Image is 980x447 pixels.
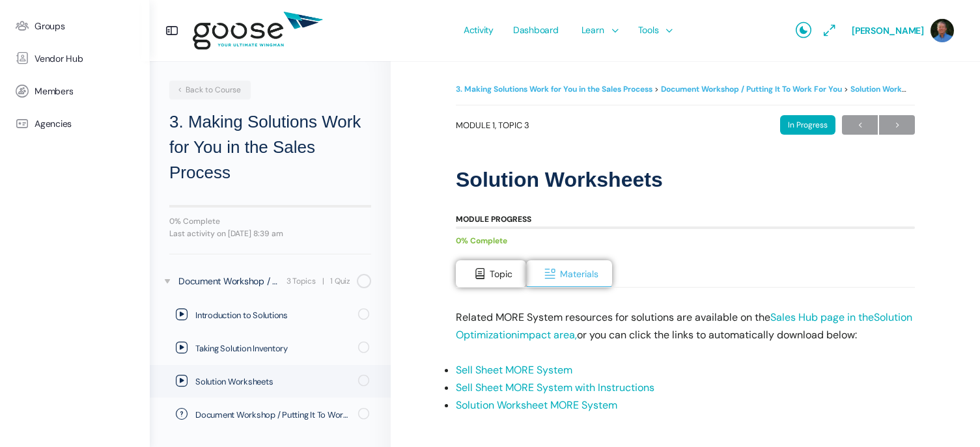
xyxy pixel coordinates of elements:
[195,309,350,322] span: Introduction to Solutions
[150,299,391,331] a: Introduction to Solutions
[169,217,371,225] div: 0% Complete
[287,275,316,288] div: 3 Topics
[178,274,283,288] div: Document Workshop / Putting It To Work For You
[35,86,73,97] span: Members
[456,121,529,129] span: Module 1, Topic 3
[176,85,241,95] span: Back to Course
[842,115,878,135] a: ←Previous
[456,232,902,250] div: 0% Complete
[7,42,143,75] a: Vendor Hub
[456,381,654,394] a: Sell Sheet MORE System with Instructions
[490,268,512,280] span: Topic
[456,167,915,192] h1: Solution Worksheets
[456,84,652,94] a: 3. Making Solutions Work for You in the Sales Process
[322,275,324,288] span: |
[879,116,915,134] span: →
[850,84,927,94] a: Solution Worksheets
[879,115,915,135] a: Next→
[456,215,531,223] div: Module Progress
[195,375,350,388] span: Solution Worksheets
[330,275,350,288] div: 1 Quiz
[150,264,391,298] a: Document Workshop / Putting It To Work For You 3 Topics | 1 Quiz
[517,328,577,342] a: impact area,
[169,109,371,185] h2: 3. Making Solutions Work for You in the Sales Process
[7,107,143,140] a: Agencies
[195,342,350,355] span: Taking Solution Inventory
[169,230,371,237] div: Last activity on [DATE] 8:39 am
[456,398,617,412] a: Solution Worksheet MORE System
[7,75,143,107] a: Members
[456,310,912,342] a: Solution Optimization
[7,10,143,42] a: Groups
[35,21,65,32] span: Groups
[150,398,391,431] a: Document Workshop / Putting It To Work For You: Quiz
[150,332,391,364] a: Taking Solution Inventory
[688,284,980,447] iframe: Chat Widget
[661,84,842,94] a: Document Workshop / Putting It To Work For You
[842,116,878,134] span: ←
[456,363,572,377] a: Sell Sheet MORE System
[852,25,924,36] span: [PERSON_NAME]
[195,409,350,422] span: Document Workshop / Putting It To Work For You: Quiz
[150,365,391,398] a: Solution Worksheets
[456,308,915,344] p: Related MORE System resources for solutions are available on the or you can click the links to au...
[780,115,835,135] div: In Progress
[169,81,251,100] a: Back to Course
[560,268,598,280] span: Materials
[35,118,72,129] span: Agencies
[35,53,83,64] span: Vendor Hub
